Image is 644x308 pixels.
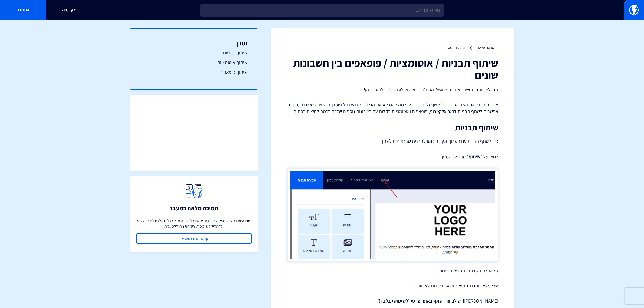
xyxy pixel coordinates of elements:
[469,153,480,160] strong: שיתוף
[141,59,247,66] a: שיתוף אוטומציות
[287,137,498,145] p: כדי לשתף תבנית עם חשבון נוסף, היכנסו לתבנית שברצונכם לשתף.
[141,49,247,56] a: שיתוף תבניות
[136,233,252,244] a: קביעת שיחת הטמעה
[287,101,498,115] p: אנו בטוחים שאם משהו עובד מהניסיון שלכם טוב, אז למה להמציא את הגלגל מחדש בכל פעם? זו הסיבה שיצרנו ...
[287,297,498,304] p: [PERSON_NAME]! יש לבחור " ".
[287,267,498,274] p: מלאו את השדות בתפריט הנפתח.
[287,86,498,93] p: מנהלים יותר מחשבון אחד בפלאשי? הפיצ'ר הבא יכול לעזור לכם לחסוך זמן!
[287,153,498,160] p: לחצו על " " שבראש המסך.
[136,218,252,229] p: צוות התמיכה שלנו יסייע לכם להעביר את כל המידע מכל הכלים שלכם לתוך פלאשי ולהתחיל לשווק מיד, השירות...
[170,205,218,211] h3: תמיכה מלאה במעבר
[477,45,494,50] a: מרכז תמיכה
[447,45,465,50] a: ניהול החשבון
[379,298,442,304] strong: שתף באופן פרטי (לשימושי בלבד)
[287,123,498,132] h2: שיתוף תבניות
[141,69,247,76] a: שיתוף פופאפים
[287,57,498,81] h1: שיתוף תבניות / אוטומציות / פופאפים בין חשבונות שונים
[287,282,498,289] p: יש למלא כותרת + תיאור (שאר השדות לא חובה).
[141,40,247,47] h3: תוכן
[200,4,444,17] input: חיפוש מהיר...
